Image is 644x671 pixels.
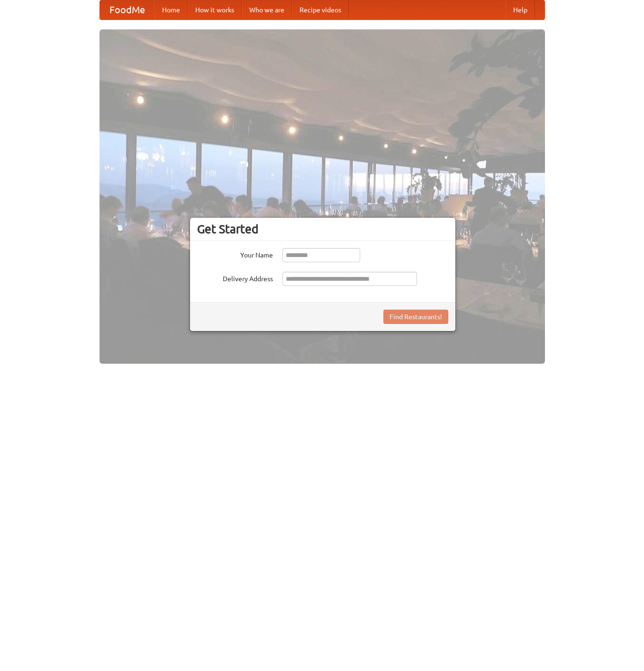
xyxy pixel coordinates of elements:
[197,272,273,284] label: Delivery Address
[506,0,535,19] a: Help
[100,0,154,19] a: FoodMe
[197,248,273,260] label: Your Name
[242,0,292,19] a: Who we are
[197,222,448,236] h3: Get Started
[154,0,188,19] a: Home
[292,0,349,19] a: Recipe videos
[383,310,448,324] button: Find Restaurants!
[188,0,242,19] a: How it works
